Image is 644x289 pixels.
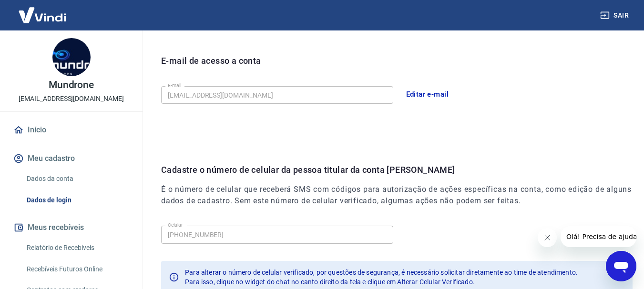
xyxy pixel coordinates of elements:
span: Para alterar o número de celular verificado, por questões de segurança, é necessário solicitar di... [185,269,578,276]
button: Meu cadastro [11,148,131,169]
p: Mundrone [49,80,94,90]
img: Vindi [11,0,73,30]
iframe: Botão para abrir a janela de mensagens [606,251,636,281]
a: Dados da conta [23,169,131,189]
iframe: Mensagem da empresa [561,226,636,247]
label: Celular [168,221,183,229]
span: Para isso, clique no widget do chat no canto direito da tela e clique em Alterar Celular Verificado. [185,278,475,286]
button: Meus recebíveis [11,217,131,238]
a: Recebíveis Futuros Online [23,259,131,279]
button: Editar e-mail [401,84,454,104]
a: Relatório de Recebíveis [23,238,131,258]
p: Cadastre o número de celular da pessoa titular da conta [PERSON_NAME] [161,163,633,176]
span: Olá! Precisa de ajuda? [6,7,80,14]
iframe: Fechar mensagem [538,228,557,247]
h6: É o número de celular que receberá SMS com códigos para autorização de ações específicas na conta... [161,184,633,207]
img: ecf584f1-9611-4d4b-897d-8b0430cdaafb.jpeg [52,38,91,76]
a: Dados de login [23,190,131,210]
p: [EMAIL_ADDRESS][DOMAIN_NAME] [19,94,124,104]
button: Sair [598,7,633,24]
label: E-mail [168,82,181,89]
p: E-mail de acesso a conta [161,54,261,67]
a: Início [11,120,131,140]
